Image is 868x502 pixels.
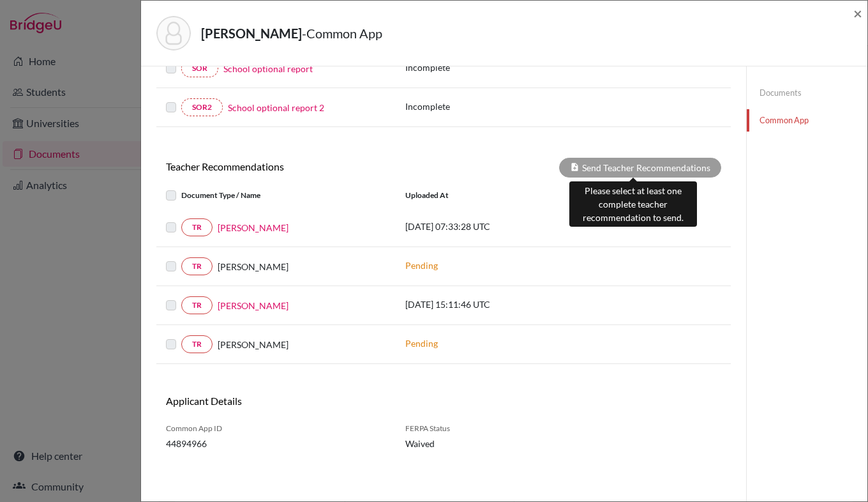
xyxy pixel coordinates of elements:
div: Send Teacher Recommendations [559,158,721,178]
span: [PERSON_NAME] [218,338,288,351]
p: Incomplete [405,61,537,74]
div: Document Type / Name [156,188,396,203]
button: Close [853,6,862,21]
p: Pending [405,259,578,272]
div: Please select at least one complete teacher recommendation to send. [569,181,697,227]
p: [DATE] 07:33:28 UTC [405,220,578,233]
a: TR [181,296,213,314]
div: Uploaded at [396,188,587,203]
span: [PERSON_NAME] [218,260,288,273]
a: [PERSON_NAME] [218,221,288,234]
a: TR [181,218,213,236]
span: 44894966 [166,437,386,450]
span: Common App ID [166,423,386,434]
span: × [853,4,862,22]
p: [DATE] 15:11:46 UTC [405,298,578,311]
span: Waived [405,437,530,450]
a: School optional report 2 [228,101,324,114]
a: TR [181,335,213,353]
a: [PERSON_NAME] [218,299,288,312]
a: SOR [181,59,218,77]
strong: [PERSON_NAME] [201,26,302,41]
a: School optional report [223,62,313,75]
a: Common App [747,109,867,132]
span: - Common App [302,26,382,41]
h6: Applicant Details [166,395,434,407]
p: Pending [405,337,578,350]
a: SOR2 [181,98,223,116]
span: FERPA Status [405,423,530,434]
a: TR [181,257,213,275]
p: Incomplete [405,100,537,113]
a: Documents [747,82,867,104]
h6: Teacher Recommendations [156,160,444,172]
